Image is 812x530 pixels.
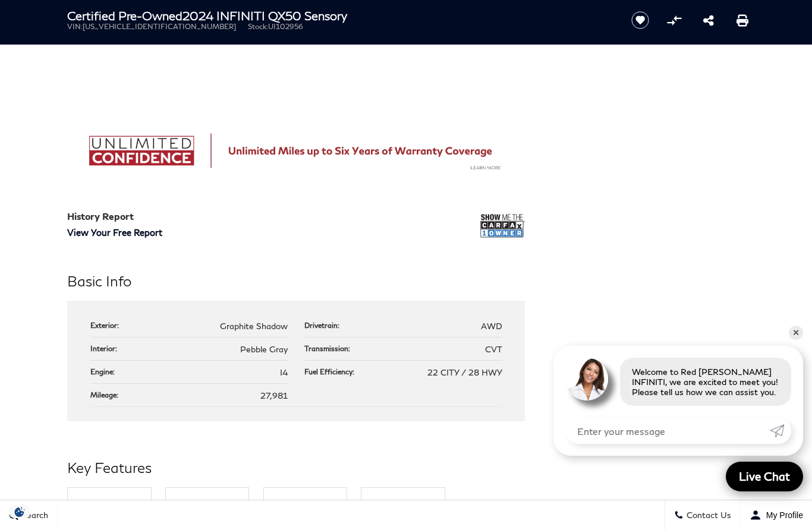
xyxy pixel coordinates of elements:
[67,211,162,222] h2: History Report
[737,13,748,27] a: Print this Certified Pre-Owned 2024 INFINITI QX50 Sensory
[427,367,502,377] span: 22 CITY / 28 HWY
[67,457,525,478] h2: Key Features
[304,343,356,354] div: Transmission:
[665,11,683,29] button: Compare Vehicle
[480,211,525,241] img: Show me the Carfax
[268,22,303,31] span: UI102956
[67,22,83,31] span: VIN:
[280,367,288,377] span: I4
[83,22,236,31] span: [US_VEHICLE_IDENTIFICATION_NUMBER]
[67,227,162,238] a: View Your Free Report
[6,506,33,518] img: Opt-Out Icon
[90,367,121,377] div: Engine:
[761,510,803,520] span: My Profile
[565,358,608,400] img: Agent profile photo
[481,321,502,331] span: AWD
[18,510,48,520] span: Search
[90,390,124,400] div: Mileage:
[67,126,525,175] img: Unlimited miles up to six years of warranty coverage.
[741,500,812,530] button: Open user profile menu
[90,320,125,330] div: Exterior:
[248,22,268,31] span: Stock:
[67,8,182,23] strong: Certified Pre-Owned
[684,510,731,520] span: Contact Us
[726,462,803,491] a: Live Chat
[304,320,345,330] div: Drivetrain:
[703,13,714,27] a: Share this Certified Pre-Owned 2024 INFINITI QX50 Sensory
[240,344,288,354] span: Pebble Gray
[260,390,288,400] span: 27,981
[770,418,791,444] a: Submit
[304,367,360,377] div: Fuel Efficiency:
[67,9,611,22] h1: 2024 INFINITI QX50 Sensory
[90,343,123,354] div: Interior:
[6,506,33,518] section: Click to Open Cookie Consent Modal
[733,469,796,484] span: Live Chat
[627,11,653,30] button: Save vehicle
[485,344,502,354] span: CVT
[565,418,770,444] input: Enter your message
[220,321,288,331] span: Graphite Shadow
[620,358,791,406] div: Welcome to Red [PERSON_NAME] INFINITI, we are excited to meet you! Please tell us how we can assi...
[67,270,525,292] h2: Basic Info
